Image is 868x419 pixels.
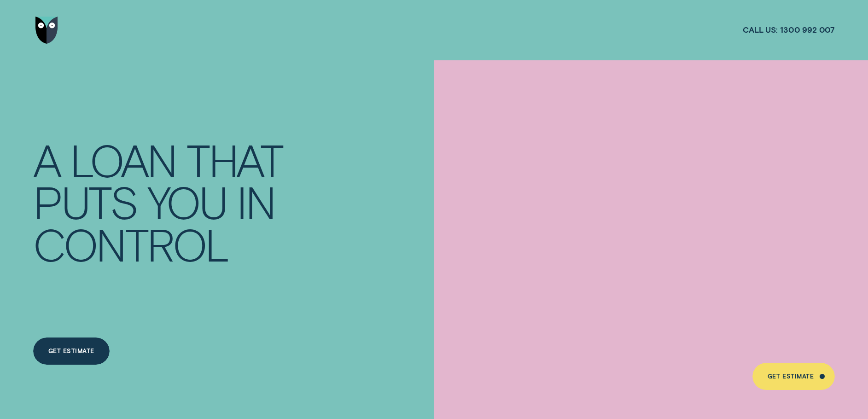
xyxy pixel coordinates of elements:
img: Wisr [35,17,58,44]
a: Get Estimate [752,363,835,390]
a: Get Estimate [33,338,110,365]
p: Get a personalised rate estimate in 2 minutes that won't impact your credit score. [33,305,294,338]
span: Call us: [743,25,778,35]
h4: A LOAN THAT PUTS YOU IN CONTROL [33,139,294,265]
span: 1300 992 007 [780,25,835,35]
a: Call us:1300 992 007 [743,25,835,35]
